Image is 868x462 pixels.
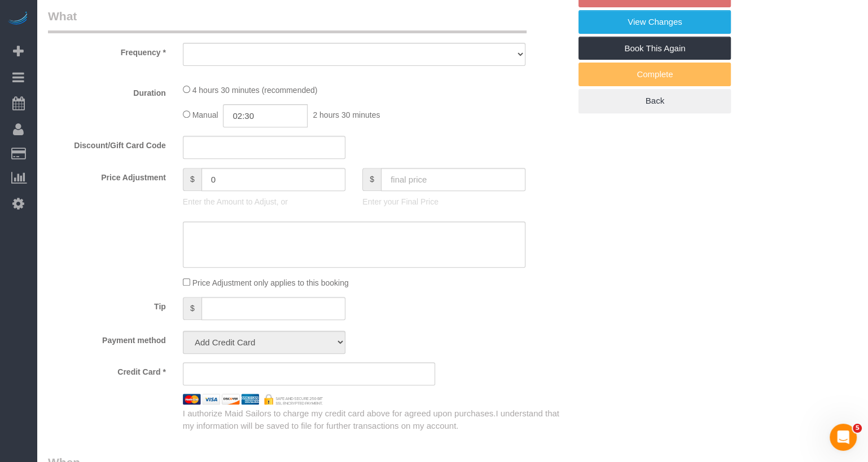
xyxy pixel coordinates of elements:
[174,394,332,405] img: credit cards
[40,43,174,58] label: Frequency *
[40,297,174,312] label: Tip
[183,297,201,320] span: $
[183,408,559,430] span: I understand that my information will be saved to file for further transactions on my account.
[830,424,857,451] iframe: Intercom live chat
[578,37,731,60] a: Book This Again
[192,278,349,287] span: Price Adjustment only applies to this booking
[40,362,174,377] label: Credit Card *
[40,168,174,183] label: Price Adjustment
[183,168,201,191] span: $
[40,83,174,99] label: Duration
[853,424,862,433] span: 5
[40,136,174,151] label: Discount/Gift Card Code
[183,196,345,207] p: Enter the Amount to Adjust, or
[48,8,527,33] legend: What
[362,196,525,207] p: Enter your Final Price
[192,110,218,119] span: Manual
[578,89,731,113] a: Back
[192,369,426,379] iframe: Secure card payment input frame
[174,407,578,432] div: I authorize Maid Sailors to charge my credit card above for agreed upon purchases.
[362,168,381,191] span: $
[7,11,29,27] img: Automaid Logo
[381,168,525,191] input: final price
[578,10,731,34] a: View Changes
[192,86,318,95] span: 4 hours 30 minutes (recommended)
[313,110,380,119] span: 2 hours 30 minutes
[40,331,174,346] label: Payment method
